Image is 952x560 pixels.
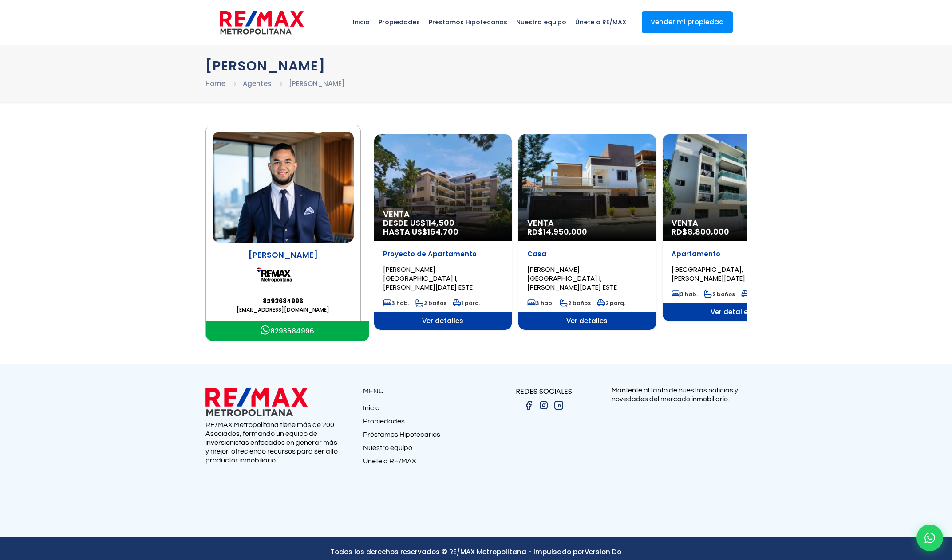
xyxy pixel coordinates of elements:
span: HASTA US$ [383,227,503,236]
p: REDES SOCIALES [476,386,612,397]
span: 1 parq. [453,299,480,307]
p: MENÚ [363,386,476,397]
h1: [PERSON_NAME] [205,58,747,74]
a: Venta RD$8,800,000 Apartamento [GEOGRAPHIC_DATA], [PERSON_NAME][DATE] 3 hab. 2 baños 2 parq. Ver ... [663,134,800,321]
span: Venta [383,210,503,219]
img: remax-metropolitana-logo [220,9,304,36]
span: Venta [527,219,647,227]
span: 3 hab. [383,299,409,307]
li: [PERSON_NAME] [289,78,345,89]
span: Propiedades [374,9,424,35]
span: 14,950,000 [543,226,587,237]
span: DESDE US$ [383,219,503,236]
span: Nuestro equipo [512,9,571,35]
span: 164,700 [427,226,458,237]
span: 2 parq. [597,299,625,307]
span: Ver detalles [518,312,656,330]
span: Ver detalles [663,303,800,321]
span: Inicio [348,9,374,35]
img: remax metropolitana logo [205,386,308,418]
a: Agentes [243,79,272,88]
a: Únete a RE/MAX [363,457,476,470]
iframe: Form 0 [612,410,747,531]
a: Inicio [363,403,476,417]
p: RE/MAX Metropolitana tiene más de 200 Asociados, formando un equipo de inversionistas enfocados e... [205,420,341,465]
span: Préstamos Hipotecarios [424,9,512,35]
img: Remax Metropolitana [257,260,310,289]
a: [EMAIL_ADDRESS][DOMAIN_NAME] [213,305,354,314]
span: Ver detalles [374,312,512,330]
img: linkedin.png [553,400,564,411]
a: Nuestro equipo [363,443,476,457]
span: 3 hab. [527,299,553,307]
span: 2 parq. [741,290,770,298]
img: Juan Carlos Garcia [213,132,354,243]
div: 4 / 12 [518,134,656,330]
a: Venta DESDE US$114,500 HASTA US$164,700 Proyecto de Apartamento [PERSON_NAME][GEOGRAPHIC_DATA] I,... [374,134,512,330]
span: RD$ [527,226,587,237]
span: 2 baños [415,299,446,307]
div: 5 / 12 [663,134,800,321]
img: facebook.png [523,400,534,411]
p: Manténte al tanto de nuestras noticias y novedades del mercado inmobiliario. [612,386,747,403]
span: 3 hab. [672,290,698,298]
img: Icono Whatsapp [261,325,270,335]
span: [PERSON_NAME][GEOGRAPHIC_DATA] I, [PERSON_NAME][DATE] ESTE [527,265,617,292]
span: Únete a RE/MAX [571,9,631,35]
div: 3 / 12 [374,134,512,330]
a: Icono Whatsapp8293684996 [206,321,369,341]
span: 2 baños [560,299,591,307]
a: Vender mi propiedad [642,11,733,33]
p: Todos los derechos reservados © RE/MAX Metropolitana - Impulsado por [205,546,747,557]
span: RD$ [672,226,729,237]
p: Apartamento [672,250,791,258]
img: instagram.png [538,400,549,411]
a: Propiedades [363,417,476,430]
p: Casa [527,250,647,258]
a: Version Do [585,547,621,556]
span: 114,500 [426,217,454,228]
span: [PERSON_NAME][GEOGRAPHIC_DATA] I, [PERSON_NAME][DATE] ESTE [383,265,473,292]
a: 8293684996 [213,297,354,305]
span: [GEOGRAPHIC_DATA], [PERSON_NAME][DATE] [672,265,745,283]
a: Venta RD$14,950,000 Casa [PERSON_NAME][GEOGRAPHIC_DATA] I, [PERSON_NAME][DATE] ESTE 3 hab. 2 baño... [518,134,656,330]
a: Préstamos Hipotecarios [363,430,476,443]
span: Venta [672,219,791,227]
p: [PERSON_NAME] [213,249,354,260]
a: Home [205,79,225,88]
span: 8,800,000 [687,226,729,237]
span: 2 baños [704,290,735,298]
p: Proyecto de Apartamento [383,250,503,258]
